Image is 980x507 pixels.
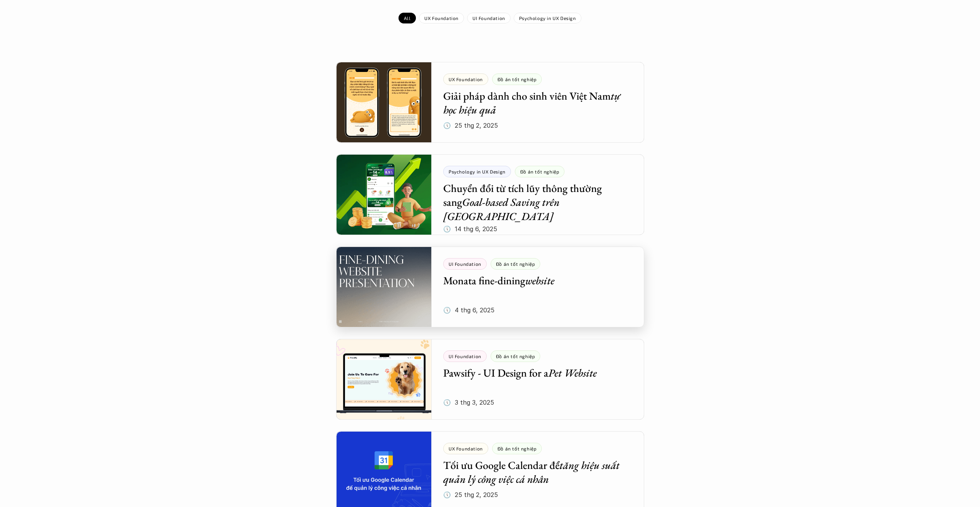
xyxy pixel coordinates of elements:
[519,15,576,21] p: Psychology in UX Design
[336,247,644,327] a: Monata fine-diningwebsite🕔 4 thg 6, 2025
[336,154,644,235] a: Chuyển đổi từ tích lũy thông thường sangGoal-based Saving trên [GEOGRAPHIC_DATA]🕔 14 thg 6, 2025
[336,62,644,143] a: Giải pháp dành cho sinh viên Việt Namtự học hiệu quả🕔 25 thg 2, 2025
[472,15,505,21] p: UI Foundation
[424,15,459,21] p: UX Foundation
[404,15,410,21] p: All
[336,339,644,420] a: Pawsify - UI Design for aPet Website🕔 3 thg 3, 2025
